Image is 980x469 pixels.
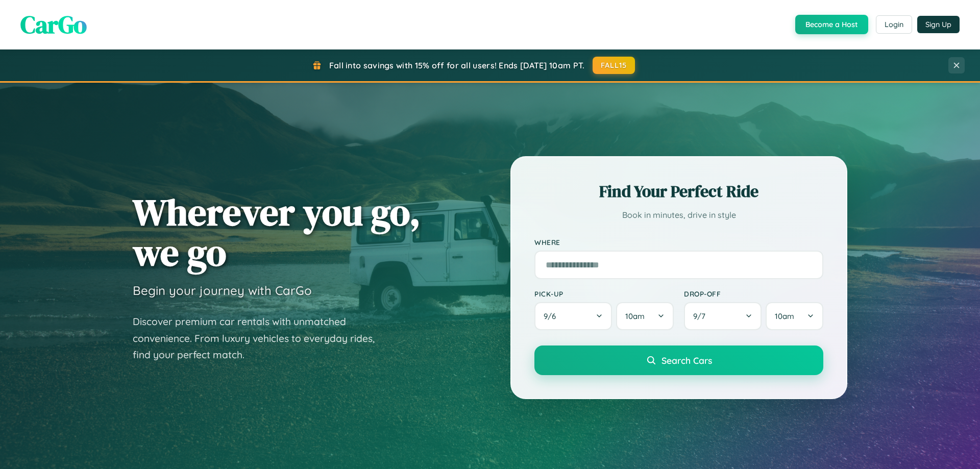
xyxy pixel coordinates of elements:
[534,208,823,223] p: Book in minutes, drive in style
[917,16,960,33] button: Sign Up
[795,15,868,34] button: Become a Host
[684,302,762,330] button: 9/7
[534,289,674,298] label: Pick-up
[766,302,823,330] button: 10am
[625,311,645,321] span: 10am
[133,192,421,273] h1: Wherever you go, we go
[534,302,612,330] button: 9/6
[534,345,823,375] button: Search Cars
[133,283,312,298] h3: Begin your journey with CarGo
[616,302,674,330] button: 10am
[20,8,87,41] span: CarGo
[593,57,635,74] button: FALL15
[534,180,823,203] h2: Find Your Perfect Ride
[329,60,585,70] span: Fall into savings with 15% off for all users! Ends [DATE] 10am PT.
[661,355,712,366] span: Search Cars
[534,238,823,246] label: Where
[876,15,912,34] button: Login
[693,311,710,321] span: 9 / 7
[775,311,794,321] span: 10am
[133,313,388,363] p: Discover premium car rentals with unmatched convenience. From luxury vehicles to everyday rides, ...
[684,289,823,298] label: Drop-off
[544,311,561,321] span: 9 / 6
